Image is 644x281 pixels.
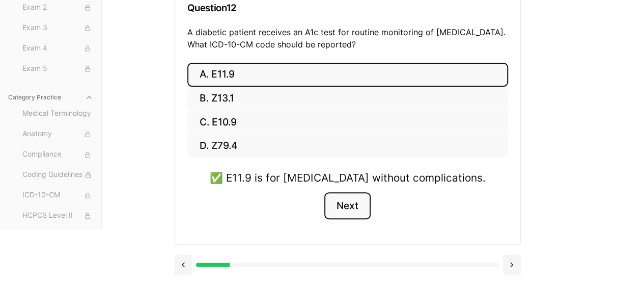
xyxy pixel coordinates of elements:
[187,134,508,158] button: D. Z79.4
[22,43,93,54] span: Exam 4
[18,167,97,183] button: Coding Guidelines
[18,126,97,142] button: Anatomy
[22,2,93,13] span: Exam 2
[22,129,93,140] span: Anatomy
[210,170,486,186] div: ✅ E11.9 is for [MEDICAL_DATA] without complications.
[22,210,93,221] span: HCPCS Level II
[187,110,508,134] button: C. E10.9
[4,89,97,106] button: Category Practice
[187,26,508,50] p: A diabetic patient receives an A1c test for routine monitoring of [MEDICAL_DATA]. What ICD-10-CM ...
[18,20,97,36] button: Exam 3
[324,192,371,220] button: Next
[22,63,93,74] span: Exam 5
[187,63,508,87] button: A. E11.9
[18,208,97,224] button: HCPCS Level II
[18,146,97,163] button: Compliance
[22,22,93,34] span: Exam 3
[18,61,97,77] button: Exam 5
[22,190,93,201] span: ICD-10-CM
[22,149,93,160] span: Compliance
[18,106,97,122] button: Medical Terminology
[22,108,93,119] span: Medical Terminology
[18,187,97,203] button: ICD-10-CM
[18,40,97,57] button: Exam 4
[187,87,508,111] button: B. Z13.1
[22,169,93,181] span: Coding Guidelines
